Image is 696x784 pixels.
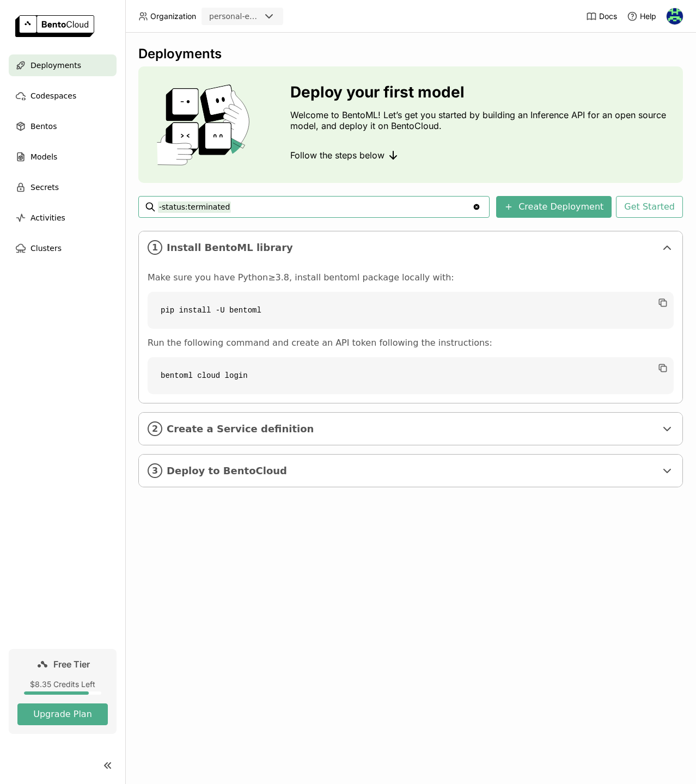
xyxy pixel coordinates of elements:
[30,89,76,102] span: Codespaces
[209,11,260,22] div: personal-exploration
[586,11,617,22] a: Docs
[53,659,90,670] span: Free Tier
[627,11,656,22] div: Help
[9,176,117,198] a: Secrets
[17,703,108,725] button: Upgrade Plan
[148,421,162,436] i: 2
[147,84,264,166] img: cover onboarding
[139,231,682,264] div: 1Install BentoML library
[167,242,656,254] span: Install BentoML library
[496,196,612,218] button: Create Deployment
[30,59,81,72] span: Deployments
[148,292,674,329] code: pip install -U bentoml
[9,649,117,734] a: Free Tier$8.35 Credits LeftUpgrade Plan
[9,115,117,137] a: Bentos
[667,8,683,24] img: Indra Nugraha
[139,413,682,445] div: 2Create a Service definition
[30,120,57,133] span: Bentos
[9,85,117,107] a: Codespaces
[17,679,108,689] div: $8.35 Credits Left
[167,423,656,435] span: Create a Service definition
[148,240,162,255] i: 1
[158,198,472,216] input: Search
[599,11,617,21] span: Docs
[290,109,674,131] p: Welcome to BentoML! Let’s get you started by building an Inference API for an open source model, ...
[30,181,59,194] span: Secrets
[150,11,196,21] span: Organization
[9,237,117,259] a: Clusters
[15,15,94,37] img: logo
[148,463,162,478] i: 3
[30,242,62,255] span: Clusters
[640,11,656,21] span: Help
[290,83,674,101] h3: Deploy your first model
[290,150,384,161] span: Follow the steps below
[9,54,117,76] a: Deployments
[9,207,117,229] a: Activities
[138,46,683,62] div: Deployments
[148,272,674,283] p: Make sure you have Python≥3.8, install bentoml package locally with:
[148,338,674,348] p: Run the following command and create an API token following the instructions:
[167,465,656,477] span: Deploy to BentoCloud
[261,11,262,22] input: Selected personal-exploration.
[616,196,683,218] button: Get Started
[472,203,481,211] svg: Clear value
[30,211,65,224] span: Activities
[148,357,674,394] code: bentoml cloud login
[30,150,57,163] span: Models
[139,455,682,487] div: 3Deploy to BentoCloud
[9,146,117,168] a: Models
